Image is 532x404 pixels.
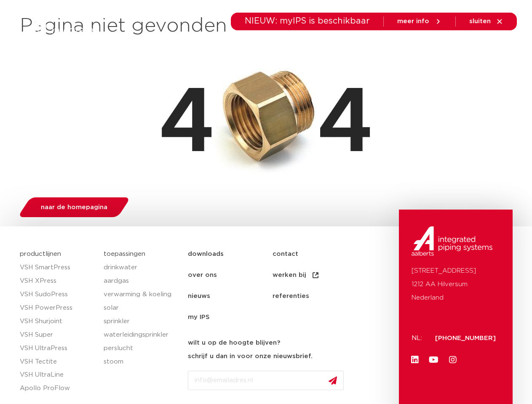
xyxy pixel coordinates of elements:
[104,261,179,274] a: drinkwater
[469,18,503,25] a: sluiten
[188,244,395,328] nav: Menu
[104,355,179,369] a: stoom
[17,197,131,217] a: naar de homepagina
[188,371,344,390] input: info@emailadres.nl
[152,31,186,64] a: producten
[412,264,500,305] p: [STREET_ADDRESS] 1212 AA Hilversum Nederland
[361,31,388,64] a: services
[20,261,96,274] a: VSH SmartPress
[188,286,273,307] a: nieuws
[20,355,96,369] a: VSH Tectite
[20,342,96,355] a: VSH UltraPress
[188,340,280,346] strong: wilt u op de hoogte blijven?
[104,274,179,288] a: aardgas
[152,31,433,64] nav: Menu
[104,342,179,355] a: perslucht
[273,286,357,307] a: referenties
[404,31,433,64] a: over ons
[20,382,96,395] a: Apollo ProFlow
[104,288,179,301] a: verwarming & koeling
[245,17,370,25] span: NIEUW: myIPS is beschikbaar
[20,315,96,328] a: VSH Shurjoint
[188,244,273,265] a: downloads
[273,244,357,265] a: contact
[20,274,96,288] a: VSH XPress
[247,31,291,64] a: toepassingen
[20,368,96,382] a: VSH UltraLine
[397,18,429,24] span: meer info
[435,335,496,341] a: [PHONE_NUMBER]
[20,301,96,315] a: VSH PowerPress
[476,38,484,56] div: my IPS
[188,353,313,359] strong: schrijf u dan in voor onze nieuwsbrief.
[41,204,107,210] span: naar de homepagina
[397,18,442,25] a: meer info
[104,328,179,342] a: waterleidingsprinkler
[104,315,179,328] a: sprinkler
[203,31,230,64] a: markten
[104,251,145,257] a: toepassingen
[273,265,357,286] a: werken bij
[188,265,273,286] a: over ons
[188,307,273,328] a: my IPS
[308,31,344,64] a: downloads
[20,251,61,257] a: productlijnen
[20,328,96,342] a: VSH Super
[20,288,96,301] a: VSH SudoPress
[104,301,179,315] a: solar
[329,376,337,385] img: send.svg
[469,18,491,24] span: sluiten
[412,332,425,345] p: NL:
